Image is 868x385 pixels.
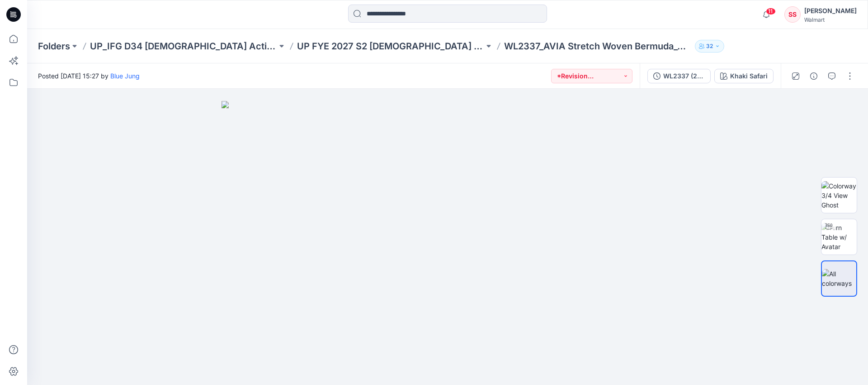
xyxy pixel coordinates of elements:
div: [PERSON_NAME] [804,5,857,16]
button: 32 [695,40,724,53]
button: WL2337 (2025.1 vs)_[DATE]_N.A [647,69,711,83]
div: SS [784,6,801,23]
span: Posted [DATE] 15:27 by [38,71,140,81]
p: 32 [706,41,713,51]
div: WL2337 (2025.1 vs)_[DATE]_N.A [663,71,705,81]
span: 11 [766,8,776,15]
button: Details [807,69,821,83]
img: Turn Table w/ Avatar [821,223,857,251]
img: All colorways [822,269,856,288]
img: eyJhbGciOiJIUzI1NiIsImtpZCI6IjAiLCJzbHQiOiJzZXMiLCJ0eXAiOiJKV1QifQ.eyJkYXRhIjp7InR5cGUiOiJzdG9yYW... [222,101,674,385]
div: Walmart [804,16,857,23]
p: WL2337_AVIA Stretch Woven Bermuda_9" Inseam [504,40,691,53]
a: UP_IFG D34 [DEMOGRAPHIC_DATA] Active [90,40,277,53]
a: Blue Jung [110,72,140,80]
img: Colorway 3/4 View Ghost [821,181,857,210]
div: Khaki Safari [730,71,768,81]
a: UP FYE 2027 S2 [DEMOGRAPHIC_DATA] ACTIVE IFG [297,40,484,53]
a: Folders [38,40,70,53]
button: Khaki Safari [714,69,774,83]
